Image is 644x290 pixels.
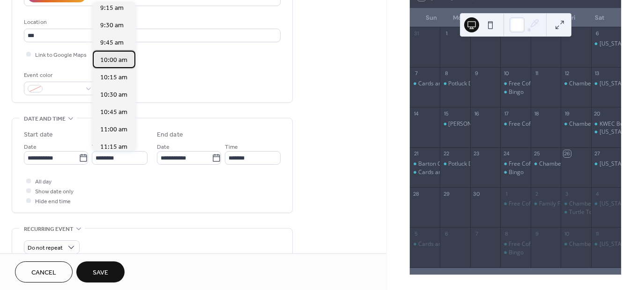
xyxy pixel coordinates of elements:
[443,110,450,117] div: 15
[15,261,73,282] button: Cancel
[440,160,470,168] div: Potluck Dinner
[533,70,540,77] div: 11
[225,142,238,152] span: Time
[410,168,440,176] div: Cards and finger foods
[509,88,524,96] div: Bingo
[443,30,450,37] div: 1
[502,8,530,27] div: Wed
[561,200,591,208] div: Chamber Coffee - Knop Event Space
[503,230,510,237] div: 8
[445,8,474,27] div: Mon
[591,240,621,248] div: Kansas Earth and Sky Candle Co.--Wax on Tap
[24,142,37,152] span: Date
[93,268,108,278] span: Save
[418,168,478,176] div: Cards and finger foods
[413,190,420,197] div: 28
[591,40,621,48] div: Kansas Earth and Sky Candle Co.--Wax on Tap
[594,30,601,37] div: 6
[503,150,510,157] div: 24
[100,38,124,48] span: 9:45 am
[591,160,621,168] div: Kansas Earth and Sky Candle Co.--Wax on Tap
[563,70,570,77] div: 12
[157,130,183,140] div: End date
[500,160,530,168] div: Free Coffee
[157,142,170,152] span: Date
[500,168,530,176] div: Bingo
[473,190,480,197] div: 30
[413,230,420,237] div: 5
[443,150,450,157] div: 22
[561,240,591,248] div: Chamber Coffee - Be Beautiful Seamstress
[35,197,71,206] span: Hide end time
[35,187,74,197] span: Show date only
[473,230,480,237] div: 7
[500,240,530,248] div: Free Coffee
[533,150,540,157] div: 25
[418,80,478,88] div: Cards and finger foods
[100,90,127,100] span: 10:30 am
[503,190,510,197] div: 1
[473,30,480,37] div: 2
[28,243,63,253] span: Do not repeat
[503,30,510,37] div: 3
[594,190,601,197] div: 4
[533,30,540,37] div: 4
[563,190,570,197] div: 3
[24,130,53,140] div: Start date
[594,230,601,237] div: 11
[509,200,539,208] div: Free Coffee
[509,168,524,176] div: Bingo
[413,110,420,117] div: 14
[413,150,420,157] div: 21
[509,249,524,257] div: Bingo
[24,224,74,234] span: Recurring event
[448,80,486,88] div: Potluck Dinner
[440,120,470,128] div: Tyler Dougherty w/Angel Care – blood pressure checks
[561,120,591,128] div: Chamber Coffee w/Proper Boards and Picnics
[503,70,510,77] div: 10
[591,80,621,88] div: Kansas Earth and Sky Candle Co.--Wax on Tap
[557,8,585,27] div: Fri
[443,190,450,197] div: 29
[100,73,127,83] span: 10:15 am
[413,70,420,77] div: 7
[500,200,530,208] div: Free Coffee
[100,107,127,117] span: 10:45 am
[563,30,570,37] div: 5
[569,208,616,216] div: Turtle Tots - Frogs
[533,110,540,117] div: 18
[474,8,502,27] div: Tue
[413,30,420,37] div: 31
[448,120,593,128] div: [PERSON_NAME] w/Angel Care – blood pressure checks
[533,190,540,197] div: 2
[473,70,480,77] div: 9
[418,160,532,168] div: Barton County 4-H Ambassador Project Fair
[100,21,124,31] span: 9:30 am
[561,208,591,216] div: Turtle Tots - Frogs
[418,240,478,248] div: Cards and finger foods
[473,150,480,157] div: 23
[100,3,124,13] span: 9:15 am
[509,160,539,168] div: Free Coffee
[443,70,450,77] div: 8
[503,110,510,117] div: 17
[594,110,601,117] div: 20
[31,268,56,278] span: Cancel
[531,160,561,168] div: Chamber After Hours w/Sons of the American Legion
[585,8,614,27] div: Sat
[563,230,570,237] div: 10
[100,125,127,135] span: 11:00 am
[24,70,94,80] div: Event color
[448,160,486,168] div: Potluck Dinner
[531,200,561,208] div: Family Fall Festival
[35,50,87,60] span: Link to Google Maps
[500,88,530,96] div: Bingo
[473,110,480,117] div: 16
[410,160,440,168] div: Barton County 4-H Ambassador Project Fair
[24,114,66,124] span: Date and time
[591,120,621,128] div: KWEC Butterfly Festival
[594,70,601,77] div: 13
[533,230,540,237] div: 9
[561,80,591,88] div: Chamber Coffee @ Heritage Center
